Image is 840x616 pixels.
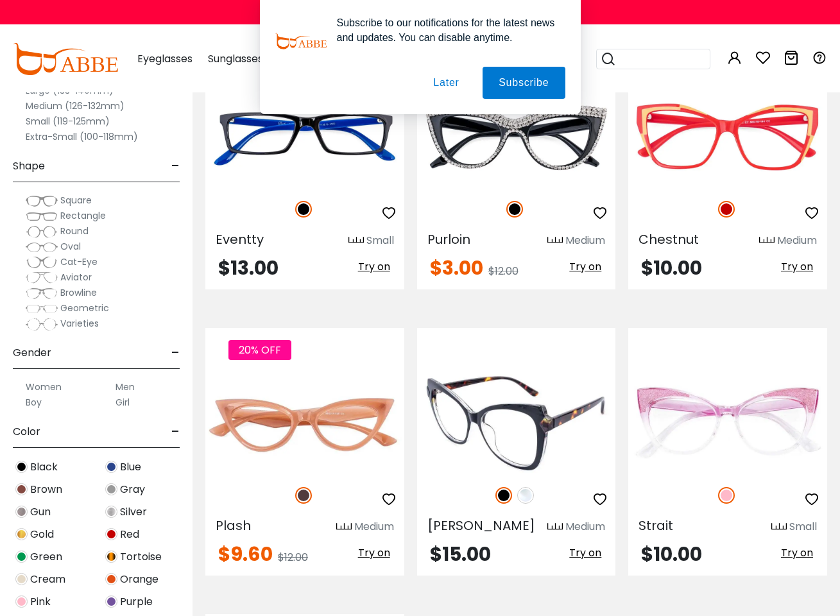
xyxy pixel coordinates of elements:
[430,254,483,282] span: $3.00
[120,482,145,497] span: Gray
[60,194,92,207] span: Square
[641,254,702,282] span: $10.00
[777,545,817,561] button: Try on
[26,318,58,331] img: Varieties.png
[116,379,135,395] label: Men
[171,416,180,447] span: -
[628,87,827,187] img: Red Chestnut - Acetate ,Universal Bridge Fit
[60,317,99,330] span: Varieties
[15,551,28,563] img: Green
[60,302,109,314] span: Geometric
[430,540,491,568] span: $15.00
[417,87,616,187] img: Black Purloin - Plastic ,Universal Bridge Fit
[60,286,97,299] span: Browline
[13,151,45,182] span: Shape
[105,483,117,495] img: Gray
[228,340,291,360] span: 20% OFF
[565,259,605,275] button: Try on
[417,67,475,99] button: Later
[777,233,817,248] div: Medium
[26,194,58,207] img: Square.png
[26,379,62,395] label: Women
[120,527,139,542] span: Red
[295,201,312,218] img: Black
[30,572,65,587] span: Cream
[483,67,565,99] button: Subscribe
[205,374,404,474] img: Chocolate Plash - Acetate ,Universal Bridge Fit
[15,483,28,495] img: Brown
[15,573,28,585] img: Cream
[216,517,251,535] span: Plash
[759,236,775,246] img: size ruler
[789,519,817,535] div: Small
[30,504,51,520] span: Gun
[218,540,273,568] span: $9.60
[26,271,58,284] img: Aviator.png
[30,594,51,610] span: Pink
[488,264,519,278] span: $12.00
[569,259,601,274] span: Try on
[358,259,390,274] span: Try on
[336,522,352,532] img: size ruler
[120,459,141,475] span: Blue
[348,236,364,246] img: size ruler
[417,374,616,474] img: Fclear Garner - Acetate ,Universal Bridge Fit
[60,255,98,268] span: Cat-Eye
[718,487,735,504] img: Pink
[565,233,605,248] div: Medium
[60,209,106,222] span: Rectangle
[628,374,827,474] img: Pink Strait - Plastic ,Universal Bridge Fit
[60,225,89,237] span: Round
[641,540,702,568] span: $10.00
[354,259,394,275] button: Try on
[120,572,159,587] span: Orange
[295,487,312,504] img: Chocolate
[354,545,394,561] button: Try on
[120,504,147,520] span: Silver
[495,487,512,504] img: Black
[105,506,117,518] img: Silver
[116,395,130,410] label: Girl
[26,129,138,144] label: Extra-Small (100-118mm)
[565,545,605,561] button: Try on
[171,338,180,368] span: -
[30,549,62,565] span: Green
[547,236,563,246] img: size ruler
[105,528,117,540] img: Red
[354,519,394,535] div: Medium
[15,506,28,518] img: Gun
[781,545,813,560] span: Try on
[718,201,735,218] img: Red
[569,545,601,560] span: Try on
[26,302,58,315] img: Geometric.png
[366,233,394,248] div: Small
[105,461,117,473] img: Blue
[781,259,813,274] span: Try on
[547,522,563,532] img: size ruler
[565,519,605,535] div: Medium
[771,522,787,532] img: size ruler
[275,15,327,67] img: notification icon
[120,549,162,565] span: Tortoise
[15,461,28,473] img: Black
[26,256,58,269] img: Cat-Eye.png
[205,87,404,187] img: Black Eventty - Plastic ,Universal Bridge Fit
[30,482,62,497] span: Brown
[327,15,565,45] div: Subscribe to our notifications for the latest news and updates. You can disable anytime.
[358,545,390,560] span: Try on
[60,240,81,253] span: Oval
[777,259,817,275] button: Try on
[517,487,534,504] img: Clear
[30,459,58,475] span: Black
[15,595,28,608] img: Pink
[30,527,54,542] span: Gold
[639,517,673,535] span: Strait
[13,338,51,368] span: Gender
[218,254,279,282] span: $13.00
[216,230,264,248] span: Eventty
[639,230,699,248] span: Chestnut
